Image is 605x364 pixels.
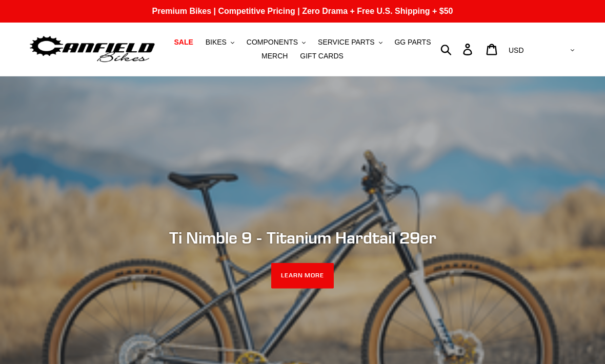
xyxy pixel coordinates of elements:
[261,52,288,60] span: MERCH
[174,38,193,47] span: SALE
[389,35,436,49] a: GG PARTS
[169,35,198,49] a: SALE
[206,38,227,47] span: BIKES
[271,263,334,289] a: LEARN MORE
[241,35,311,49] button: COMPONENTS
[28,33,156,66] img: Canfield Bikes
[300,52,344,60] span: GIFT CARDS
[394,38,431,47] span: GG PARTS
[318,38,374,47] span: SERVICE PARTS
[200,35,239,49] button: BIKES
[247,38,298,47] span: COMPONENTS
[313,35,387,49] button: SERVICE PARTS
[295,49,349,63] a: GIFT CARDS
[256,49,293,63] a: MERCH
[28,228,577,248] h2: Ti Nimble 9 - Titanium Hardtail 29er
